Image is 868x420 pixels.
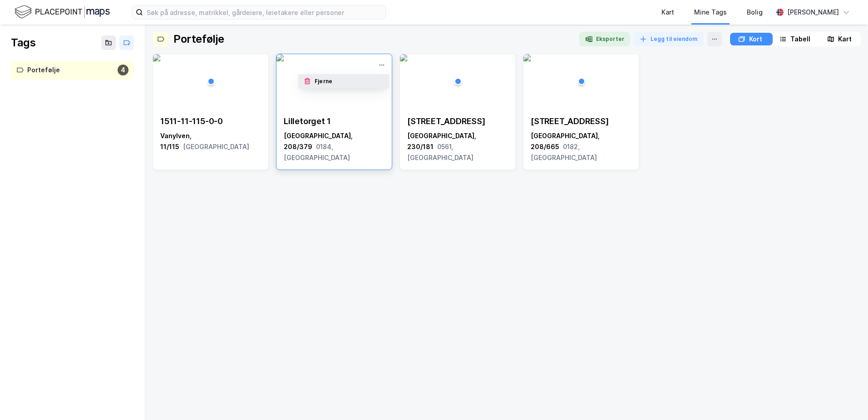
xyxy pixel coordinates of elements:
[790,34,810,45] div: Tabell
[143,5,385,19] input: Søk på adresse, matrikkel, gårdeiere, leietakere eller personer
[407,116,508,127] div: [STREET_ADDRESS]
[27,65,114,76] div: Portefølje
[160,116,261,127] div: 1511-11-115-0-0
[284,143,350,161] span: 0184, [GEOGRAPHIC_DATA]
[787,7,839,18] div: [PERSON_NAME]
[531,130,631,163] div: [GEOGRAPHIC_DATA], 208/665
[634,32,704,46] button: Legg til eiendom
[838,34,852,45] div: Kart
[173,32,224,46] div: Portefølje
[15,4,110,20] img: logo.f888ab2527a4732fd821a326f86c7f29.svg
[118,65,128,75] div: 4
[11,61,134,80] a: Portefølje4
[749,34,762,45] div: Kort
[183,143,249,150] span: [GEOGRAPHIC_DATA]
[400,54,407,61] img: 256x120
[747,7,763,18] div: Bolig
[694,7,727,18] div: Mine Tags
[661,7,674,18] div: Kart
[823,376,868,420] iframe: Chat Widget
[153,54,160,61] img: 256x120
[160,130,261,152] div: Vanylven, 11/115
[531,143,597,161] span: 0182, [GEOGRAPHIC_DATA]
[531,116,631,127] div: [STREET_ADDRESS]
[284,130,385,163] div: [GEOGRAPHIC_DATA], 208/379
[407,143,473,161] span: 0561, [GEOGRAPHIC_DATA]
[11,35,35,50] div: Tags
[276,54,284,61] img: 256x120
[407,130,508,163] div: [GEOGRAPHIC_DATA], 230/181
[315,78,332,85] div: Fjerne
[523,54,531,61] img: 256x120
[284,116,385,127] div: Lilletorget 1
[823,376,868,420] div: Kontrollprogram for chat
[579,32,630,46] button: Eksporter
